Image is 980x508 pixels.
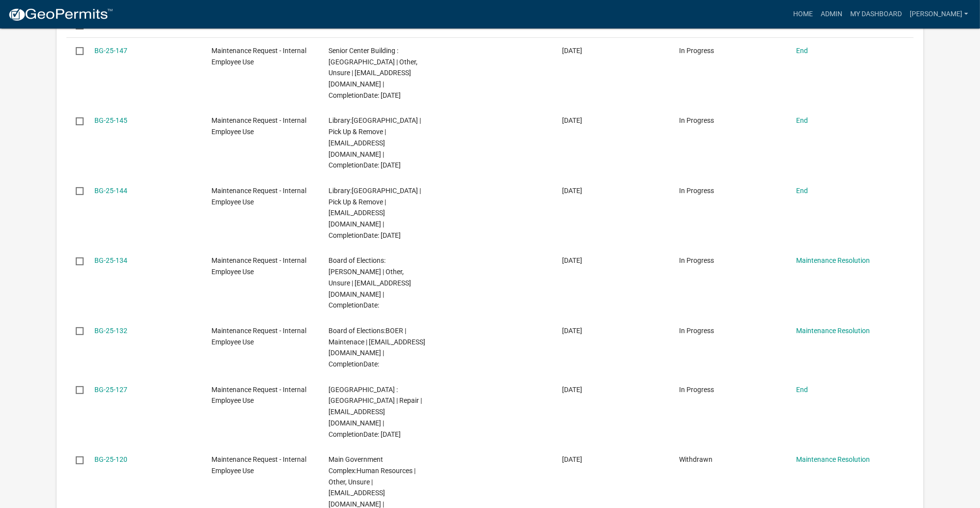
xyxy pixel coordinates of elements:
[562,47,582,55] span: 10/15/2025
[94,327,127,335] a: BG-25-132
[679,386,714,394] span: In Progress
[679,327,714,335] span: In Progress
[906,5,972,24] a: [PERSON_NAME]
[796,455,870,463] a: Maintenance Resolution
[679,116,714,124] span: In Progress
[211,116,306,136] span: Maintenance Request - Internal Employee Use
[94,116,127,124] a: BG-25-145
[211,386,306,405] span: Maintenance Request - Internal Employee Use
[211,187,306,206] span: Maintenance Request - Internal Employee Use
[789,5,817,24] a: Home
[94,187,127,195] a: BG-25-144
[796,187,808,195] a: End
[94,47,127,55] a: BG-25-147
[328,256,411,309] span: Board of Elections:BOER | Other, Unsure | tgibson@madisonco.us | CompletionDate:
[211,327,306,346] span: Maintenance Request - Internal Employee Use
[846,5,906,24] a: My Dashboard
[211,455,306,475] span: Maintenance Request - Internal Employee Use
[562,327,582,335] span: 10/07/2025
[328,327,425,368] span: Board of Elections:BOER | Maintenace | pmetz@madisonco.us | CompletionDate:
[211,47,306,66] span: Maintenance Request - Internal Employee Use
[328,187,421,239] span: Library:Madison County Library | Pick Up & Remove | tgibson@madisonco.us | CompletionDate: 10/15/...
[562,116,582,124] span: 10/14/2025
[94,455,127,463] a: BG-25-120
[796,256,870,264] a: Maintenance Resolution
[94,256,127,264] a: BG-25-134
[796,327,870,335] a: Maintenance Resolution
[679,455,713,463] span: Withdrawn
[679,187,714,195] span: In Progress
[328,47,417,99] span: Senior Center Building :Madison County Senior Center | Other, Unsure | nmcdaniel@madisonco.us | C...
[328,386,422,438] span: Senior Center Building :Madison County Senior Center | Repair | pmetz@madisonco.us | CompletionDa...
[796,386,808,394] a: End
[679,256,714,264] span: In Progress
[817,5,846,24] a: Admin
[562,455,582,463] span: 09/29/2025
[562,256,582,264] span: 10/08/2025
[328,116,421,169] span: Library:Madison County Library | Pick Up & Remove | cstephen@madisonco.us | CompletionDate: 10/15...
[94,386,127,394] a: BG-25-127
[796,47,808,55] a: End
[796,116,808,124] a: End
[211,256,306,276] span: Maintenance Request - Internal Employee Use
[562,386,582,394] span: 10/02/2025
[562,187,582,195] span: 10/14/2025
[679,47,714,55] span: In Progress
